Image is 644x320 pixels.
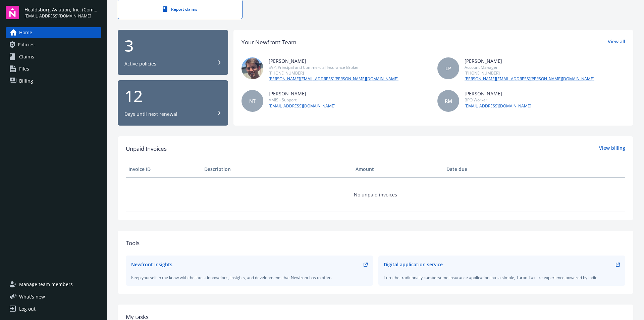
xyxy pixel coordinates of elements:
[6,76,101,86] a: Billing
[445,97,452,104] span: RM
[124,38,221,54] div: 3
[131,6,229,12] div: Report claims
[599,144,625,153] a: View billing
[445,65,451,72] span: LP
[24,13,101,19] span: [EMAIL_ADDRESS][DOMAIN_NAME]
[465,64,594,70] div: Account Manager
[6,51,101,62] a: Claims
[126,144,167,153] span: Unpaid Invoices
[269,103,335,109] a: [EMAIL_ADDRESS][DOMAIN_NAME]
[249,97,256,104] span: NT
[124,111,177,118] div: Days until next renewal
[19,293,45,300] span: What ' s new
[241,38,297,47] div: Your Newfront Team
[24,6,101,13] span: Healdsburg Aviation, Inc. (Commercial)
[465,70,594,76] div: [PHONE_NUMBER]
[126,161,202,177] th: Invoice ID
[465,97,531,103] div: BPO Worker
[19,76,33,86] span: Billing
[465,76,594,82] a: [PERSON_NAME][EMAIL_ADDRESS][PERSON_NAME][DOMAIN_NAME]
[6,63,101,74] a: Files
[384,261,443,268] div: Digital application service
[19,304,36,314] div: Log out
[465,90,531,97] div: [PERSON_NAME]
[6,279,101,290] a: Manage team members
[19,51,34,62] span: Claims
[269,97,335,103] div: AMIS - Support
[131,261,172,268] div: Newfront Insights
[6,39,101,50] a: Policies
[19,279,73,290] span: Manage team members
[269,64,398,70] div: SVP, Principal and Commercial Insurance Broker
[353,161,444,177] th: Amount
[269,76,398,82] a: [PERSON_NAME][EMAIL_ADDRESS][PERSON_NAME][DOMAIN_NAME]
[6,27,101,38] a: Home
[6,6,19,19] img: navigator-logo.svg
[384,275,620,280] div: Turn the traditionally cumbersome insurance application into a simple, Turbo-Tax like experience ...
[126,239,625,247] div: Tools
[124,88,221,104] div: 12
[269,90,335,97] div: [PERSON_NAME]
[608,38,625,47] a: View all
[444,161,520,177] th: Date due
[269,70,398,76] div: [PHONE_NUMBER]
[118,80,228,126] button: 12Days until next renewal
[124,60,156,67] div: Active policies
[19,63,29,74] span: Files
[465,103,531,109] a: [EMAIL_ADDRESS][DOMAIN_NAME]
[18,39,35,50] span: Policies
[131,275,368,280] div: Keep yourself in the know with the latest innovations, insights, and developments that Newfront h...
[269,57,398,64] div: [PERSON_NAME]
[241,57,263,79] img: photo
[19,27,32,38] span: Home
[465,57,594,64] div: [PERSON_NAME]
[24,6,101,19] button: Healdsburg Aviation, Inc. (Commercial)[EMAIL_ADDRESS][DOMAIN_NAME]
[6,293,56,300] button: What's new
[126,177,625,212] td: No unpaid invoices
[202,161,353,177] th: Description
[118,30,228,75] button: 3Active policies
